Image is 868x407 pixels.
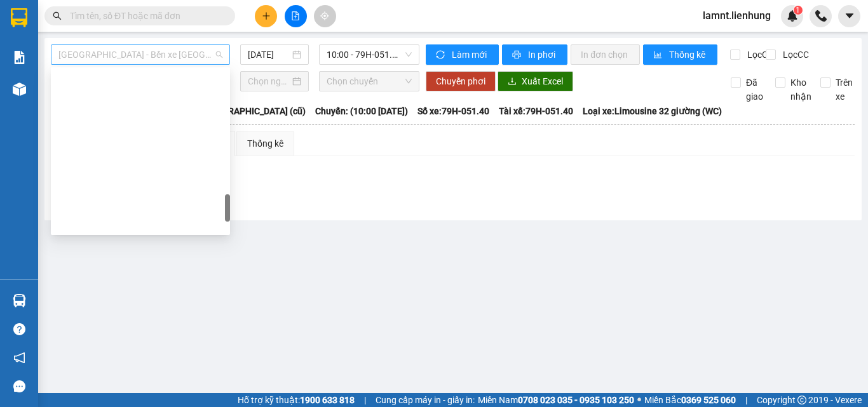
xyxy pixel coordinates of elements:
span: Thống kê [669,48,707,62]
button: downloadXuất Excel [498,71,573,91]
input: Chọn ngày [248,74,290,88]
span: file-add [291,11,300,20]
input: Tìm tên, số ĐT hoặc mã đơn [70,9,220,23]
span: Lọc CR [742,48,775,62]
span: plus [262,11,271,20]
span: notification [13,352,25,364]
span: Trên xe [831,76,858,103]
button: printerIn phơi [502,44,567,65]
span: lamnt.lienhung [693,8,781,23]
span: sync [436,50,447,60]
span: message [13,380,25,392]
button: aim [314,5,336,27]
strong: 0369 525 060 [681,395,736,405]
strong: 0708 023 035 - 0935 103 250 [518,395,634,405]
span: Kho nhận [785,76,817,103]
button: caret-down [838,5,860,27]
span: Chuyến: (10:00 [DATE]) [315,104,408,118]
span: | [364,393,366,407]
button: bar-chartThống kê [643,44,717,65]
button: Chuyển phơi [426,71,496,91]
span: Miền Nam [478,393,634,407]
img: warehouse-icon [13,294,26,307]
span: caret-down [844,10,855,22]
span: 1 [796,6,800,15]
img: solution-icon [13,51,26,64]
div: Thống kê [247,137,283,150]
span: Chọn chuyến [327,72,412,91]
span: In phơi [528,48,557,62]
img: phone-icon [815,10,827,22]
sup: 1 [794,6,803,15]
input: 14/08/2025 [248,48,290,62]
span: | [745,393,747,407]
span: Miền Bắc [644,393,736,407]
img: logo-vxr [11,8,27,27]
button: In đơn chọn [571,44,640,65]
img: icon-new-feature [787,10,798,22]
span: Làm mới [452,48,489,62]
span: Loại xe: Limousine 32 giường (WC) [583,104,722,118]
span: question-circle [13,323,25,335]
span: ⚪️ [637,397,641,403]
button: syncLàm mới [426,44,499,65]
span: bar-chart [653,50,664,60]
span: aim [320,11,329,20]
span: Hỗ trợ kỹ thuật: [238,393,355,407]
button: plus [255,5,277,27]
span: search [53,11,62,20]
span: Lọc CC [778,48,811,62]
span: printer [512,50,523,60]
img: warehouse-icon [13,83,26,96]
span: Nha Trang - Bến xe Miền Đông (cũ) [58,45,222,64]
span: Đã giao [741,76,768,103]
span: 10:00 - 79H-051.40 [327,45,412,64]
span: Tài xế: 79H-051.40 [499,104,573,118]
span: Cung cấp máy in - giấy in: [376,393,475,407]
button: file-add [285,5,307,27]
span: Số xe: 79H-051.40 [417,104,489,118]
span: copyright [797,396,806,404]
strong: 1900 633 818 [300,395,355,405]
